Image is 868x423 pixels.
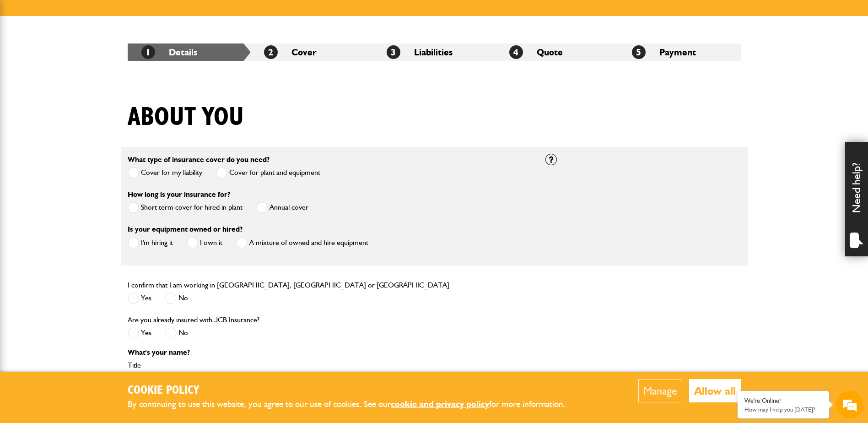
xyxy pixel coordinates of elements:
label: How long is your insurance for? [128,191,230,198]
button: Manage [638,379,682,402]
label: Cover for plant and equipment [216,167,320,179]
label: Title [128,362,532,369]
label: What type of insurance cover do you need? [128,156,270,163]
button: Allow all [689,379,741,402]
p: How may I help you today? [744,406,822,413]
label: A mixture of owned and hire equipment [236,237,368,249]
li: Cover [250,43,373,61]
label: No [165,327,188,339]
label: Yes [128,327,151,339]
p: By continuing to use this website, you agree to our use of cookies. See our for more information. [128,397,581,412]
li: Quote [496,43,618,61]
label: Short term cover for hired in plant [128,202,243,213]
label: Annual cover [256,202,308,213]
div: We're Online! [744,397,822,405]
h2: Cookie Policy [128,384,581,398]
h1: About you [128,102,244,133]
label: Cover for my liability [128,167,202,179]
label: Yes [128,293,151,304]
span: 1 [141,45,155,59]
label: No [165,293,188,304]
li: Payment [618,43,741,61]
li: Liabilities [373,43,496,61]
label: I confirm that I am working in [GEOGRAPHIC_DATA], [GEOGRAPHIC_DATA] or [GEOGRAPHIC_DATA] [128,282,449,289]
label: Is your equipment owned or hired? [128,226,243,233]
li: Details [128,43,250,61]
a: cookie and privacy policy [391,399,489,409]
span: 5 [632,45,646,59]
span: 2 [264,45,278,59]
label: Are you already insured with JCB Insurance? [128,316,259,324]
span: 3 [387,45,400,59]
p: What's your name? [128,349,532,356]
label: I'm hiring it [128,237,173,249]
span: 4 [509,45,523,59]
label: I own it [187,237,222,249]
div: Need help? [845,142,868,256]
